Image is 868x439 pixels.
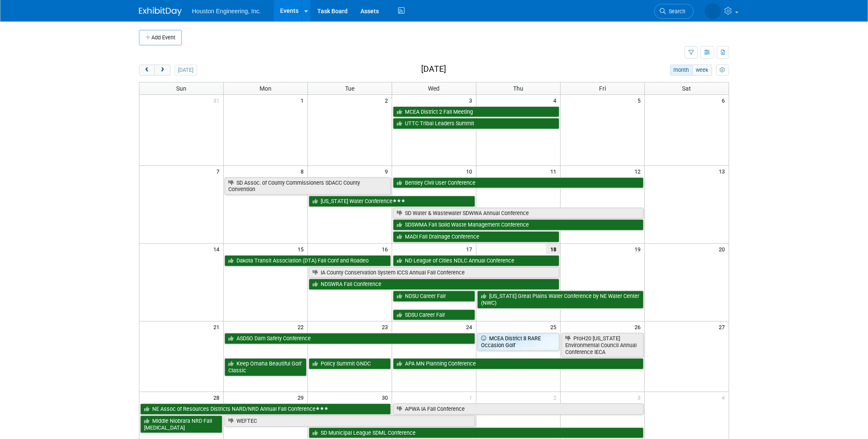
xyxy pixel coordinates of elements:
[393,208,644,219] a: SD Water & Wastewater SDWWA Annual Conference
[297,392,307,403] span: 29
[139,30,182,45] button: Add Event
[300,166,307,177] span: 8
[721,95,729,106] span: 6
[393,106,559,118] a: MCEA District 2 Fall Meeting
[477,333,559,351] a: MCEA District 8 RARE Occasion Golf
[140,404,391,415] a: NE Assoc of Resources Districts NARD/NRD Annual Fall Conference
[297,244,307,254] span: 15
[213,244,223,254] span: 14
[192,8,261,15] span: Houston Engineering, Inc.
[139,65,155,76] button: prev
[670,65,693,76] button: month
[345,85,354,92] span: Tue
[468,95,476,106] span: 3
[213,95,223,106] span: 31
[705,3,721,19] img: Heidi Joarnt
[384,166,392,177] span: 9
[561,333,644,357] a: ProH20 [US_STATE] Environmental Council Annual Conference IECA
[216,166,223,177] span: 7
[721,392,729,403] span: 4
[309,358,391,369] a: Policy Summit GNDC
[140,415,222,433] a: Middle Niobrara NRD Fall [MEDICAL_DATA]
[139,7,182,16] img: ExhibitDay
[718,166,729,177] span: 13
[224,255,391,266] a: Dakota Transit Association (DTA) Fall Conf and Roadeo
[309,279,559,290] a: NDSWRA Fall Conference
[213,321,223,332] span: 21
[549,166,560,177] span: 11
[393,291,475,302] a: NDSU Career Fair
[513,85,523,92] span: Thu
[154,65,170,76] button: next
[176,85,186,92] span: Sun
[552,392,560,403] span: 2
[637,392,644,403] span: 3
[428,85,440,92] span: Wed
[465,244,476,254] span: 17
[716,65,729,76] button: myCustomButton
[692,65,712,76] button: week
[393,255,559,266] a: ND League of Cities NDLC Annual Conference
[634,244,644,254] span: 19
[634,321,644,332] span: 26
[224,177,391,195] a: SD Assoc. of County Commissioners SDACC County Convention
[393,219,644,230] a: SDSWMA Fall Solid Waste Management Conference
[637,95,644,106] span: 5
[546,244,560,254] span: 18
[393,231,559,242] a: MADI Fall Drainage Conference
[468,392,476,403] span: 1
[666,8,685,15] span: Search
[718,244,729,254] span: 20
[552,95,560,106] span: 4
[654,4,694,19] a: Search
[309,196,475,207] a: [US_STATE] Water Conference
[549,321,560,332] span: 25
[300,95,307,106] span: 1
[718,321,729,332] span: 27
[599,85,606,92] span: Fri
[465,166,476,177] span: 10
[381,244,392,254] span: 16
[224,415,475,427] a: WEFTEC
[309,427,643,439] a: SD Municipal League SDML Conference
[682,85,691,92] span: Sat
[381,392,392,403] span: 30
[393,309,475,321] a: SDSU Career Fair
[393,177,644,189] a: Bentley Civil User Conference
[465,321,476,332] span: 24
[213,392,223,403] span: 28
[393,358,644,369] a: APA MN Planning Conference
[634,166,644,177] span: 12
[224,358,307,376] a: Keep Omaha Beautiful Golf Classic
[381,321,392,332] span: 23
[477,291,644,308] a: [US_STATE] Great Plains Water Conference by NE Water Center (NWC)
[309,267,559,278] a: IA County Conservation System ICCS Annual Fall Conference
[224,333,475,344] a: ASDSO Dam Safety Conference
[260,85,272,92] span: Mon
[174,65,197,76] button: [DATE]
[393,118,559,129] a: UTTC Tribal Leaders Summit
[297,321,307,332] span: 22
[421,65,446,74] h2: [DATE]
[393,404,644,415] a: APWA IA Fall Conference
[384,95,392,106] span: 2
[720,68,725,73] i: Personalize Calendar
